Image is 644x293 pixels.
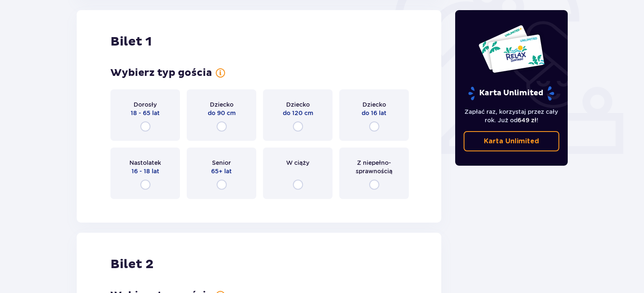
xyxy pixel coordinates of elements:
[464,108,560,124] p: Zapłać raz, korzystaj przez cały rok. Już od !
[286,159,309,167] span: W ciąży
[347,159,401,175] span: Z niepełno­sprawnością
[210,100,233,109] span: Dziecko
[283,109,313,117] span: do 120 cm
[286,100,310,109] span: Dziecko
[110,34,152,50] h2: Bilet 1
[131,167,159,175] span: 16 - 18 lat
[362,100,386,109] span: Dziecko
[467,86,555,101] p: Karta Unlimited
[131,109,160,117] span: 18 - 65 lat
[110,256,153,272] h2: Bilet 2
[478,24,545,73] img: Dwie karty całoroczne do Suntago z napisem 'UNLIMITED RELAX', na białym tle z tropikalnymi liśćmi...
[362,109,386,117] span: do 16 lat
[484,137,539,146] p: Karta Unlimited
[212,159,231,167] span: Senior
[464,131,560,151] a: Karta Unlimited
[110,67,212,79] h3: Wybierz typ gościa
[211,167,232,175] span: 65+ lat
[208,109,236,117] span: do 90 cm
[134,100,157,109] span: Dorosły
[129,159,161,167] span: Nastolatek
[518,117,537,124] span: 649 zł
